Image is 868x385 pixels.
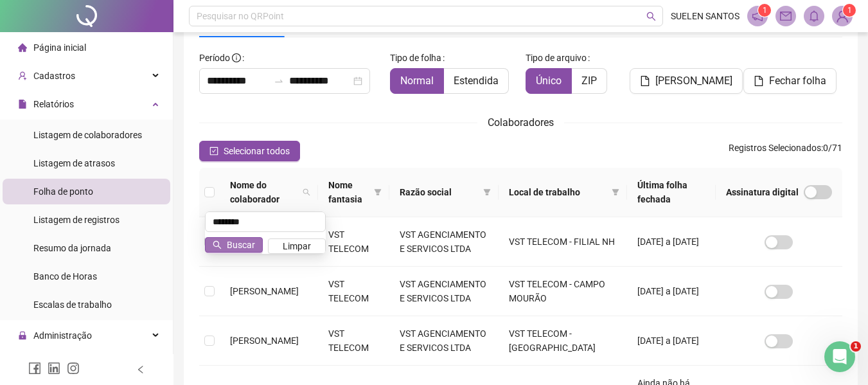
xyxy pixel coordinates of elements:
span: Nome fantasia [328,178,368,206]
span: left [136,365,145,374]
span: instagram [67,362,80,375]
span: SUELEN SANTOS [671,9,740,23]
span: Estendida [454,75,499,87]
span: 1 [763,6,767,15]
th: Última folha fechada [627,168,716,217]
span: filter [609,183,622,202]
span: Tipo de folha [390,51,441,65]
span: Fechar folha [769,73,826,89]
button: Selecionar todos [199,141,300,161]
td: [DATE] a [DATE] [627,316,716,366]
span: 1 [851,341,861,352]
span: 1 [847,6,852,15]
span: to [274,76,284,86]
span: bell [808,10,820,22]
td: VST AGENCIAMENTO E SERVICOS LTDA [389,217,499,267]
span: mail [780,10,792,22]
span: Cadastros [33,71,75,81]
span: Relatórios [33,99,74,109]
span: search [646,12,656,21]
span: Administração [33,330,92,341]
span: home [18,43,27,52]
span: Escalas de trabalho [33,300,112,310]
sup: Atualize o seu contato no menu Meus Dados [843,4,856,17]
span: filter [612,188,619,196]
span: Período [199,53,230,63]
span: Selecionar todos [224,144,290,158]
button: Limpar [268,238,326,254]
span: Resumo da jornada [33,243,111,253]
span: file [18,100,27,109]
span: Registros Selecionados [729,143,821,153]
span: : 0 / 71 [729,141,842,161]
span: file [640,76,650,86]
span: search [300,175,313,209]
span: Listagem de registros [33,215,120,225]
span: Página inicial [33,42,86,53]
span: check-square [209,147,218,156]
span: info-circle [232,53,241,62]
span: user-add [18,71,27,80]
span: Folha de ponto [33,186,93,197]
sup: 1 [758,4,771,17]
span: lock [18,331,27,340]
span: search [213,240,222,249]
span: Listagem de atrasos [33,158,115,168]
span: notification [752,10,763,22]
td: [DATE] a [DATE] [627,267,716,316]
button: [PERSON_NAME] [630,68,743,94]
span: [PERSON_NAME] [230,336,299,346]
span: file [754,76,764,86]
span: swap-right [274,76,284,86]
span: Listagem de colaboradores [33,130,142,140]
span: ZIP [581,75,597,87]
img: 39589 [833,6,852,26]
td: VST TELECOM - FILIAL NH [499,217,627,267]
span: Limpar [283,239,311,253]
button: Buscar [205,237,263,253]
button: Fechar folha [743,68,837,94]
td: VST AGENCIAMENTO E SERVICOS LTDA [389,267,499,316]
span: Tipo de arquivo [526,51,587,65]
span: filter [371,175,384,209]
span: Razão social [400,185,479,199]
span: Colaboradores [488,116,554,129]
td: VST TELECOM [318,267,389,316]
span: Local de trabalho [509,185,607,199]
span: search [303,188,310,196]
iframe: Intercom live chat [824,341,855,372]
span: filter [481,183,493,202]
td: VST TELECOM [318,316,389,366]
td: VST TELECOM - [GEOGRAPHIC_DATA] [499,316,627,366]
span: Buscar [227,238,255,252]
span: [PERSON_NAME] [655,73,732,89]
span: linkedin [48,362,60,375]
span: filter [483,188,491,196]
td: VST AGENCIAMENTO E SERVICOS LTDA [389,316,499,366]
span: filter [374,188,382,196]
span: [PERSON_NAME] [230,286,299,296]
span: Banco de Horas [33,271,97,282]
span: Assinatura digital [726,185,799,199]
span: Nome do colaborador [230,178,297,206]
td: VST TELECOM - CAMPO MOURÃO [499,267,627,316]
td: VST TELECOM [318,217,389,267]
span: facebook [28,362,41,375]
span: Normal [400,75,434,87]
td: [DATE] a [DATE] [627,217,716,267]
span: Único [536,75,562,87]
